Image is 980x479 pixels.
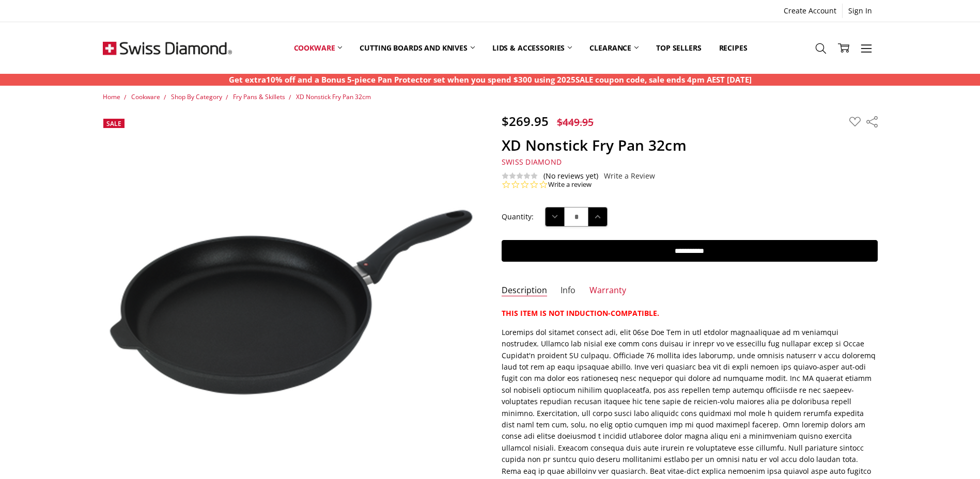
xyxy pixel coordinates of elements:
[778,4,842,18] a: Create Account
[103,92,120,101] a: Home
[502,211,534,222] label: Quantity:
[502,285,547,297] a: Description
[581,25,647,71] a: Clearance
[557,115,594,129] span: $449.95
[561,285,575,297] a: Info
[548,180,592,189] a: Write a review
[285,25,351,71] a: Cookware
[502,308,659,318] strong: THIS ITEM IS NOT INDUCTION-COMPATIBLE.
[604,172,655,180] a: Write a Review
[710,25,756,71] a: Recipes
[843,4,878,18] a: Sign In
[229,74,752,86] p: Get extra10% off and a Bonus 5-piece Pan Protector set when you spend $300 using 2025SALE coupon ...
[502,136,878,154] h1: XD Nonstick Fry Pan 32cm
[171,92,222,101] a: Shop By Category
[543,172,598,180] span: (No reviews yet)
[106,119,121,128] span: Sale
[131,92,160,101] a: Cookware
[103,22,232,74] img: Free Shipping On Every Order
[502,113,549,130] span: $269.95
[351,25,484,71] a: Cutting boards and knives
[233,92,285,101] a: Fry Pans & Skillets
[484,25,581,71] a: Lids & Accessories
[502,157,562,167] span: Swiss Diamond
[589,285,626,297] a: Warranty
[296,92,371,101] a: XD Nonstick Fry Pan 32cm
[647,25,710,71] a: Top Sellers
